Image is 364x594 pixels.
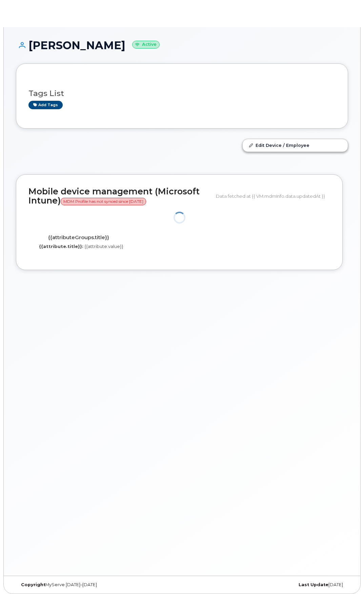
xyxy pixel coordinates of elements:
[216,190,330,203] div: Data fetched at {{ VM.mdmInfo.data.updatedAt }}
[16,39,348,51] h1: [PERSON_NAME]
[34,235,124,241] h4: {{attributeGroups.title}}
[39,243,83,250] label: {{attribute.title}}:
[132,41,160,49] small: Active
[182,582,348,588] div: [DATE]
[299,582,328,587] strong: Last Update
[28,101,63,109] a: Add tags
[84,244,123,249] span: {{attribute.value}}
[21,582,45,587] strong: Copyright
[28,89,336,98] h3: Tags List
[16,582,182,588] div: MyServe [DATE]–[DATE]
[243,139,348,151] a: Edit Device / Employee
[28,187,211,206] h2: Mobile device management (Microsoft Intune)
[61,198,146,205] span: MDM Profile has not synced since [DATE]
